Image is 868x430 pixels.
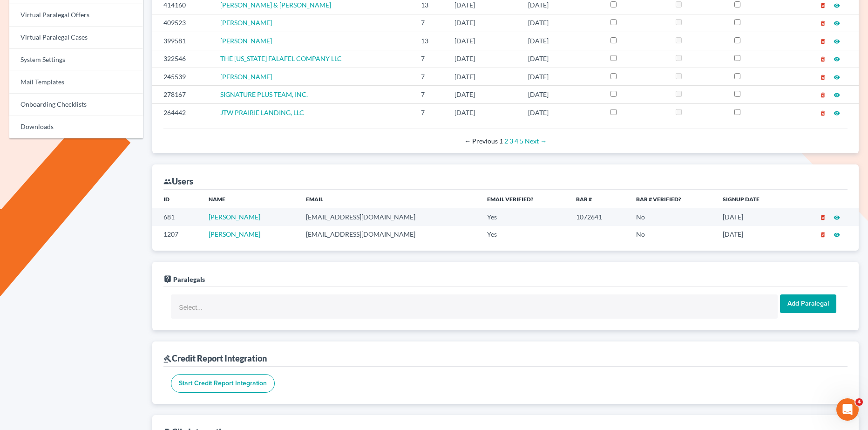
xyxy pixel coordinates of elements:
[447,14,521,32] td: [DATE]
[163,176,193,187] div: Users
[152,68,213,85] td: 245539
[9,94,143,116] a: Onboarding Checklists
[163,275,172,283] i: live_help
[629,190,716,208] th: Bar # Verified?
[820,213,826,221] a: delete_forever
[480,208,569,225] td: Yes
[820,74,826,81] i: delete_forever
[521,50,603,68] td: [DATE]
[414,68,447,85] td: 7
[298,226,480,243] td: [EMAIL_ADDRESS][DOMAIN_NAME]
[520,137,523,145] a: Page 5
[834,214,840,221] i: visibility
[820,109,826,116] a: delete_forever
[9,4,143,27] a: Virtual Paralegal Offers
[163,353,267,364] div: Credit Report Integration
[521,103,603,121] td: [DATE]
[569,190,628,208] th: Bar #
[521,86,603,103] td: [DATE]
[9,27,143,49] a: Virtual Paralegal Cases
[820,230,826,238] a: delete_forever
[220,73,272,81] a: [PERSON_NAME]
[820,2,826,9] i: delete_forever
[836,398,859,421] iframe: Intercom live chat
[820,1,826,9] a: delete_forever
[220,90,308,98] a: SIGNATURE PLUS TEAM, INC.
[152,32,213,50] td: 399581
[220,19,272,27] a: [PERSON_NAME]
[220,1,331,9] a: [PERSON_NAME] & [PERSON_NAME]
[152,190,201,208] th: ID
[834,37,840,45] a: visibility
[447,103,521,121] td: [DATE]
[209,213,260,221] a: [PERSON_NAME]
[820,56,826,62] i: delete_forever
[414,14,447,32] td: 7
[525,137,547,145] a: Next page
[834,20,840,27] i: visibility
[509,137,513,145] a: Page 3
[834,38,840,45] i: visibility
[834,2,840,9] i: visibility
[201,190,298,208] th: Name
[780,294,836,313] input: Add Paralegal
[820,90,826,98] a: delete_forever
[163,355,172,363] i: gavel
[447,86,521,103] td: [DATE]
[414,50,447,68] td: 7
[855,398,863,406] span: 4
[820,19,826,27] a: delete_forever
[480,190,569,208] th: Email Verified?
[152,208,201,225] td: 681
[447,50,521,68] td: [DATE]
[414,86,447,103] td: 7
[820,92,826,98] i: delete_forever
[834,19,840,27] a: visibility
[820,214,826,221] i: delete_forever
[152,14,213,32] td: 409523
[152,86,213,103] td: 278167
[834,110,840,116] i: visibility
[820,20,826,27] i: delete_forever
[834,90,840,98] a: visibility
[173,275,205,283] span: Paralegals
[715,208,791,225] td: [DATE]
[171,137,840,146] div: Pagination
[220,55,342,62] a: THE [US_STATE] FALAFEL COMPANY LLC
[834,1,840,9] a: visibility
[152,50,213,68] td: 322546
[220,109,304,116] a: JTW PRAIRIE LANDING, LLC
[569,208,628,225] td: 1072641
[820,232,826,238] i: delete_forever
[820,55,826,62] a: delete_forever
[220,37,272,45] a: [PERSON_NAME]
[715,190,791,208] th: Signup Date
[480,226,569,243] td: Yes
[820,38,826,45] i: delete_forever
[521,32,603,50] td: [DATE]
[834,55,840,62] a: visibility
[298,190,480,208] th: Email
[209,230,260,238] a: [PERSON_NAME]
[834,213,840,221] a: visibility
[834,73,840,81] a: visibility
[521,68,603,85] td: [DATE]
[834,232,840,238] i: visibility
[499,137,503,145] em: Page 1
[298,208,480,225] td: [EMAIL_ADDRESS][DOMAIN_NAME]
[152,103,213,121] td: 264442
[629,226,716,243] td: No
[820,110,826,116] i: delete_forever
[9,116,143,138] a: Downloads
[414,103,447,121] td: 7
[9,71,143,94] a: Mail Templates
[464,137,498,145] span: Previous page
[171,374,275,393] input: Start Credit Report Integration
[834,56,840,62] i: visibility
[504,137,508,145] a: Page 2
[629,208,716,225] td: No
